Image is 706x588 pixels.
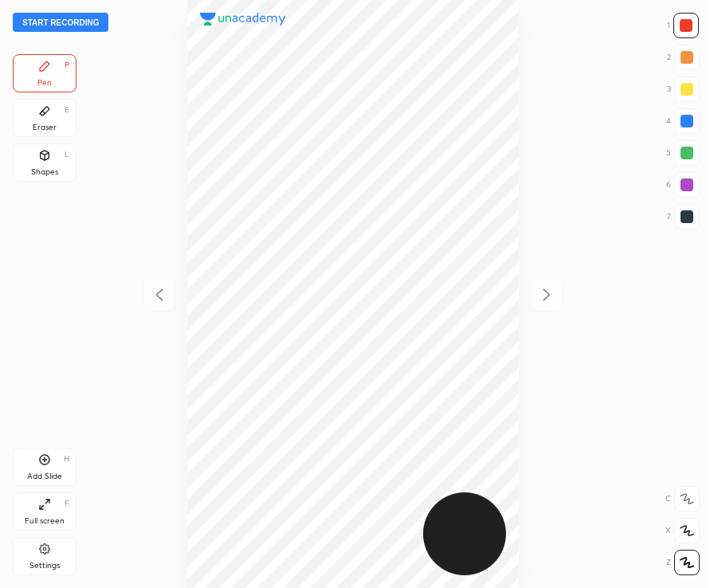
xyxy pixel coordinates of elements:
[665,486,700,512] div: C
[65,61,69,69] div: P
[65,500,69,508] div: F
[666,140,700,166] div: 5
[665,518,700,543] div: X
[33,123,57,131] div: Eraser
[666,172,700,198] div: 6
[31,168,58,176] div: Shapes
[27,472,62,480] div: Add Slide
[37,79,52,87] div: Pen
[65,151,69,159] div: L
[13,13,108,32] button: Start recording
[29,562,60,570] div: Settings
[666,108,700,134] div: 4
[666,550,700,575] div: Z
[667,13,699,38] div: 1
[667,204,700,229] div: 7
[64,455,69,463] div: H
[200,13,286,25] img: logo.38c385cc.svg
[65,106,69,114] div: E
[667,76,700,102] div: 3
[667,45,700,70] div: 2
[25,517,65,525] div: Full screen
